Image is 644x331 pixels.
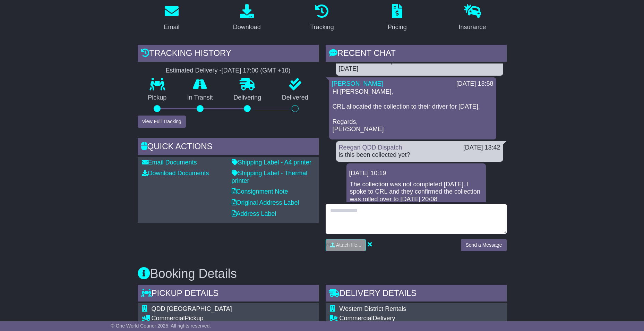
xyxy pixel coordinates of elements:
a: Pricing [383,2,411,34]
a: Original Address Label [232,199,299,206]
div: Download [233,23,261,32]
span: Western District Rentals [340,305,406,312]
button: Send a Message [461,239,506,251]
p: Hi [PERSON_NAME], CRL allocated the collection to their driver for [DATE]. Regards, [PERSON_NAME] [333,88,493,133]
div: [DATE] 10:19 [349,170,483,177]
a: Tracking [306,2,338,34]
div: RECENT CHAT [326,45,507,63]
div: is this been collected yet? [339,151,500,159]
div: Estimated Delivery - [138,67,319,75]
a: Email [159,2,184,34]
div: Pickup [152,315,293,322]
a: Consignment Note [232,188,288,195]
a: Shipping Label - A4 printer [232,159,311,166]
a: Reegan QDD Dispatch [339,144,402,151]
span: © One World Courier 2025. All rights reserved. [111,323,211,329]
p: Delivered [272,94,319,102]
p: Delivering [223,94,272,102]
div: Email [164,23,179,32]
div: Insurance [459,23,486,32]
div: [DATE] 13:58 [456,80,493,88]
p: The collection was not completed [DATE]. I spoke to CRL and they confirmed the collection was rol... [350,181,482,218]
div: Delivery [340,315,497,322]
span: QDD [GEOGRAPHIC_DATA] [152,305,232,312]
div: Pickup Details [138,285,319,304]
a: Download [229,2,265,34]
div: [DATE] 13:42 [463,144,500,152]
span: Commercial [340,315,373,322]
button: View Full Tracking [138,116,186,128]
a: Shipping Label - Thermal printer [232,170,308,184]
h3: Booking Details [138,267,507,281]
div: Delivery Details [326,285,507,304]
a: [PERSON_NAME] [332,80,383,87]
a: Email Documents [142,159,197,166]
div: Tracking [310,23,334,32]
p: Pickup [138,94,177,102]
div: Pricing [388,23,407,32]
div: Tracking history [138,45,319,63]
a: Insurance [454,2,491,34]
span: Commercial [152,315,185,322]
div: [DATE] 17:00 (GMT +10) [222,67,291,75]
p: In Transit [177,94,223,102]
a: Download Documents [142,170,209,177]
a: Address Label [232,210,276,217]
div: Quick Actions [138,138,319,157]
